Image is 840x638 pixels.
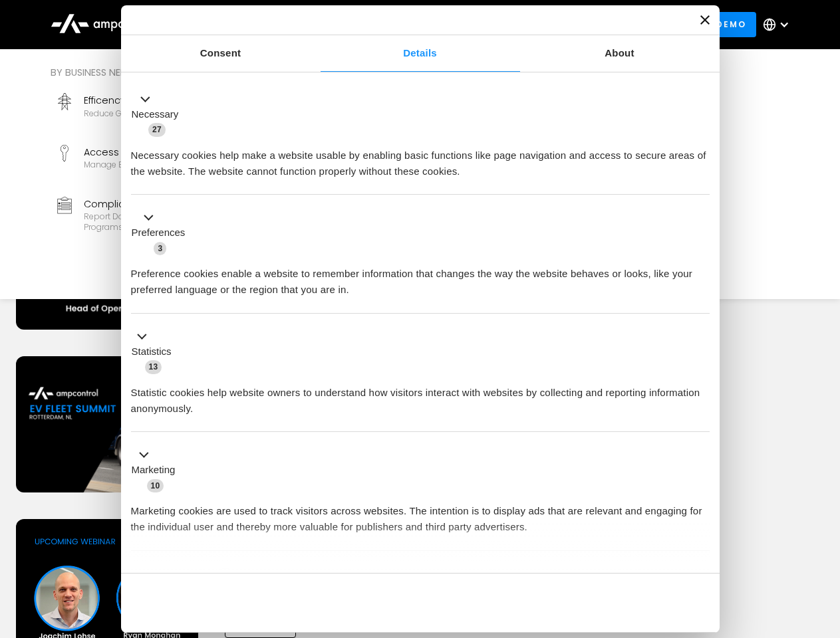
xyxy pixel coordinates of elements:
div: Manage EV charger security and access [84,159,244,170]
div: Necessary cookies help make a website usable by enabling basic functions like page navigation and... [131,138,710,179]
a: Consent [121,35,321,72]
div: Marketing cookies are used to track visitors across websites. The intention is to display ads tha... [131,493,710,535]
div: By business need [51,65,482,80]
a: About [520,35,720,72]
label: Statistics [132,344,172,360]
span: 3 [154,242,166,255]
button: Marketing (10) [131,447,184,494]
span: 13 [145,360,162,373]
div: Access Control [84,145,244,159]
span: 2 [219,568,232,581]
label: Preferences [132,225,186,241]
button: Close banner [700,15,710,25]
div: Compliance [84,197,258,211]
label: Necessary [132,107,179,122]
button: Statistics (13) [131,328,180,375]
span: 10 [147,479,164,492]
button: Necessary (27) [131,91,187,138]
button: Unclassified (2) [131,566,240,582]
span: 27 [148,123,166,136]
button: Okay [518,584,709,622]
a: EfficencyReduce grid contraints and fuel costs [51,88,263,134]
a: Access ControlManage EV charger security and access [51,140,263,186]
button: Preferences (3) [131,210,194,257]
label: Marketing [132,463,176,478]
a: ComplianceReport data and stay compliant with EV programs [51,191,263,238]
div: Statistic cookies help website owners to understand how visitors interact with websites by collec... [131,375,710,417]
a: Details [321,35,520,72]
div: Preference cookies enable a website to remember information that changes the way the website beha... [131,256,710,298]
div: Efficency [84,93,237,108]
div: Report data and stay compliant with EV programs [84,211,258,232]
div: Reduce grid contraints and fuel costs [84,108,237,119]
